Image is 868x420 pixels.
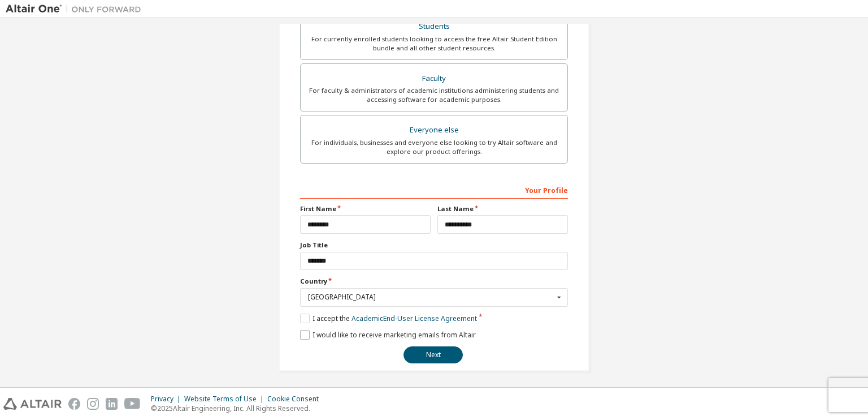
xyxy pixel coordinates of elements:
[307,86,561,104] div: For faculty & administrators of academic institutions administering students and accessing softwa...
[106,398,118,410] img: linkedin.svg
[300,277,568,286] label: Country
[3,398,62,410] img: altair_logo.svg
[68,398,80,410] img: facebook.svg
[307,19,561,35] div: Students
[300,181,568,199] div: Your Profile
[351,314,477,323] a: Academic End-User License Agreement
[307,35,561,53] div: For currently enrolled students looking to access the free Altair Student Edition bundle and all ...
[308,294,554,301] div: [GEOGRAPHIC_DATA]
[6,3,147,15] img: Altair One
[300,330,476,340] label: I would like to receive marketing emails from Altair
[307,138,561,156] div: For individuals, businesses and everyone else looking to try Altair software and explore our prod...
[151,395,184,404] div: Privacy
[87,398,99,410] img: instagram.svg
[184,395,267,404] div: Website Terms of Use
[300,314,477,323] label: I accept the
[403,346,463,363] button: Next
[437,204,568,213] label: Last Name
[124,398,141,410] img: youtube.svg
[307,122,561,138] div: Everyone else
[300,241,568,250] label: Job Title
[307,71,561,87] div: Faculty
[300,204,431,213] label: First Name
[151,404,325,413] p: © 2025 Altair Engineering, Inc. All Rights Reserved.
[267,395,325,404] div: Cookie Consent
